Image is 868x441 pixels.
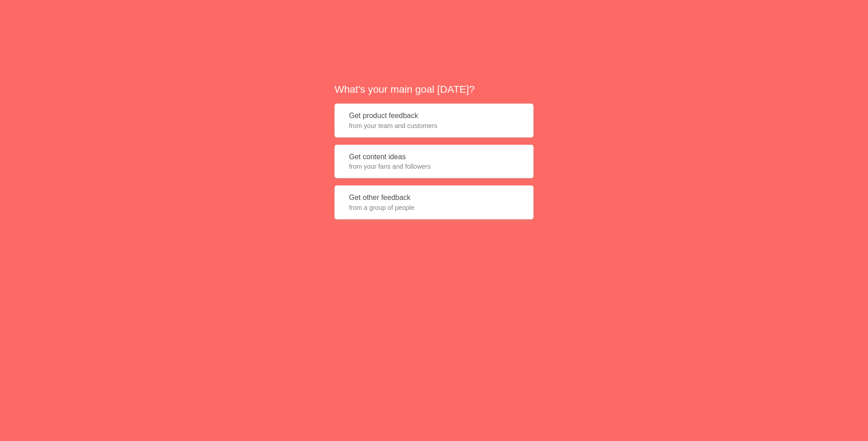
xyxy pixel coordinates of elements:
[349,203,519,212] span: from a group of people
[335,82,533,96] h2: What's your main goal [DATE]?
[349,162,519,171] span: from your fans and followers
[349,121,519,130] span: from your team and customers
[335,145,533,179] button: Get content ideasfrom your fans and followers
[335,104,533,138] button: Get product feedbackfrom your team and customers
[335,185,533,219] button: Get other feedbackfrom a group of people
